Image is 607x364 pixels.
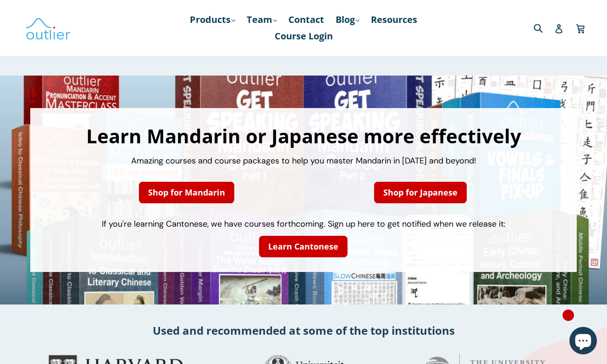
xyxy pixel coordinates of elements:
span: If you're learning Cantonese, we have courses forthcoming. Sign up here to get notified when we r... [102,218,506,229]
a: Contact [284,11,329,28]
a: Shop for Japanese [374,182,467,203]
a: Resources [366,11,422,28]
a: Course Login [270,28,337,44]
a: Shop for Mandarin [139,182,234,203]
inbox-online-store-chat: Shopify online store chat [567,327,600,357]
a: Products [185,11,240,28]
h1: Learn Mandarin or Japanese more effectively [39,126,568,146]
a: Learn Cantonese [259,236,348,257]
a: Blog [331,11,364,28]
span: Amazing courses and course packages to help you master Mandarin in [DATE] and beyond! [131,155,476,166]
input: Search [531,18,557,37]
img: Outlier Linguistics [25,15,71,41]
a: Team [242,11,281,28]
